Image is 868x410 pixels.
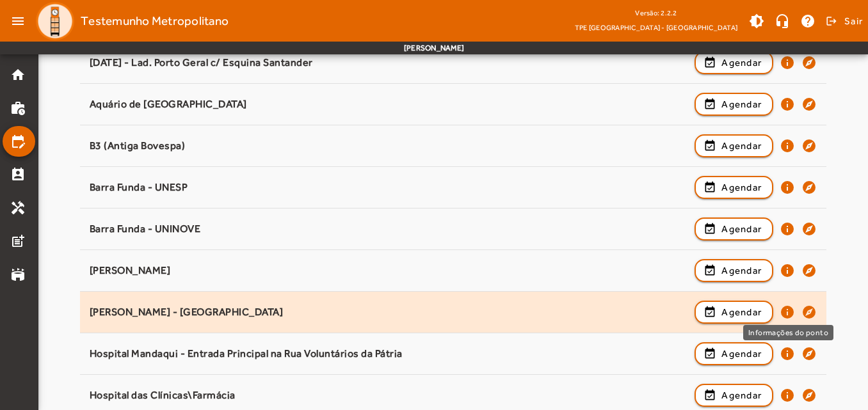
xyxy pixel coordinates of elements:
[801,97,817,112] mat-icon: explore
[695,93,773,116] button: Agendar
[695,176,773,199] button: Agendar
[780,263,795,278] mat-icon: info
[5,8,31,34] mat-icon: menu
[31,2,229,40] a: Testemunho Metropolitano
[695,342,773,365] button: Agendar
[824,12,863,31] button: Sair
[721,138,762,154] span: Agendar
[90,347,689,361] div: Hospital Mandaqui - Entrada Principal na Rua Voluntários da Pátria
[801,388,817,403] mat-icon: explore
[780,180,795,195] mat-icon: info
[695,301,773,324] button: Agendar
[695,217,773,240] button: Agendar
[695,259,773,282] button: Agendar
[743,325,833,340] div: Informações do ponto
[695,384,773,407] button: Agendar
[801,346,817,361] mat-icon: explore
[10,100,26,116] mat-icon: work_history
[721,388,762,403] span: Agendar
[10,200,26,216] mat-icon: handyman
[721,180,762,195] span: Agendar
[575,5,737,21] div: Versão: 2.2.2
[721,55,762,70] span: Agendar
[780,97,795,112] mat-icon: info
[695,134,773,157] button: Agendar
[90,181,689,194] div: Barra Funda - UNESP
[10,134,26,149] mat-icon: edit_calendar
[780,138,795,154] mat-icon: info
[721,263,762,278] span: Agendar
[780,304,795,320] mat-icon: info
[780,55,795,70] mat-icon: info
[90,223,689,236] div: Barra Funda - UNINOVE
[90,98,689,111] div: Aquário de [GEOGRAPHIC_DATA]
[801,221,817,237] mat-icon: explore
[801,138,817,154] mat-icon: explore
[90,389,689,402] div: Hospital das Clínicas\Farmácia
[780,346,795,361] mat-icon: info
[801,304,817,320] mat-icon: explore
[10,67,26,83] mat-icon: home
[81,11,229,31] span: Testemunho Metropolitano
[801,263,817,278] mat-icon: explore
[695,51,773,74] button: Agendar
[780,388,795,403] mat-icon: info
[90,139,689,153] div: B3 (Antiga Bovespa)
[721,97,762,112] span: Agendar
[36,2,74,40] img: Logo TPE
[780,221,795,237] mat-icon: info
[10,233,26,249] mat-icon: post_add
[721,304,762,320] span: Agendar
[721,221,762,237] span: Agendar
[90,56,689,70] div: [DATE] - Lad. Porto Geral c/ Esquina Santander
[721,346,762,361] span: Agendar
[575,21,737,34] span: TPE [GEOGRAPHIC_DATA] - [GEOGRAPHIC_DATA]
[801,180,817,195] mat-icon: explore
[90,264,689,278] div: [PERSON_NAME]
[844,11,863,31] span: Sair
[10,167,26,182] mat-icon: perm_contact_calendar
[801,55,817,70] mat-icon: explore
[90,306,689,319] div: [PERSON_NAME] - [GEOGRAPHIC_DATA]
[10,267,26,282] mat-icon: stadium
